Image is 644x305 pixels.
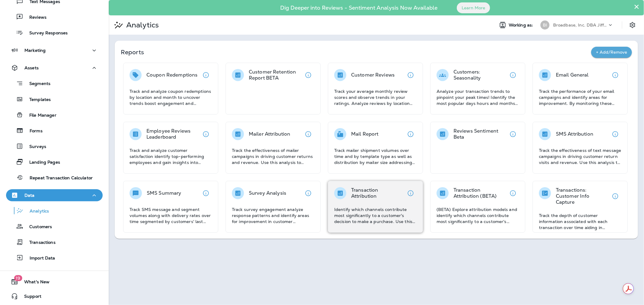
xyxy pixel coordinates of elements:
button: Surveys [6,140,103,152]
button: Support [6,290,103,302]
button: View details [609,69,621,81]
p: Track the effectiveness of text message campaigns in driving customer return visits and revenue. ... [539,147,621,165]
button: View details [200,128,212,140]
p: Customer Retention Report BETA [249,69,302,81]
p: Transactions [23,240,56,246]
button: Assets [6,62,103,74]
button: Transactions [6,236,103,248]
button: View details [405,128,417,140]
p: (BETA) Explore attribution models and identify which channels contribute most significantly to a ... [437,206,519,225]
p: Customers [23,224,52,230]
p: Track mailer shipment volumes over time and by template type as well as distribution by mailer si... [334,147,417,165]
button: View details [405,187,417,199]
p: Segments [23,81,50,87]
p: Forms [24,128,43,134]
button: Reviews [6,11,103,23]
p: Track your average monthly review scores and observe trends in your ratings. Analyze reviews by l... [334,88,417,106]
button: Import Data [6,251,103,264]
p: Survey Responses [23,30,68,36]
p: Transaction Attribution [351,187,405,199]
button: View details [405,69,417,81]
button: Data [6,189,103,201]
p: Track SMS message and segment volumes along with delivery rates over time segmented by customers'... [130,206,212,225]
p: Customer Reviews [351,72,395,78]
p: Reports [121,48,591,56]
div: BI [540,20,549,30]
p: Identify which channels contribute most significantly to a customer's decision to make a purchase... [334,206,417,225]
p: Import Data [24,256,55,261]
p: Mail Report [351,131,379,137]
button: View details [507,187,519,199]
span: Support [18,294,41,301]
button: View details [302,187,314,199]
button: Repeat Transaction Calculator [6,171,103,184]
p: Track the depth of customer information associated with each transaction over time aiding in asse... [539,212,621,231]
p: Reviews [23,15,46,20]
button: View details [507,69,519,81]
p: Reviews Sentiment Beta [453,128,507,140]
p: Track the effectiveness of mailer campaigns in driving customer returns and revenue. Use this ana... [232,147,314,165]
p: Analytics [124,20,159,30]
button: Templates [6,93,103,105]
button: Landing Pages [6,156,103,168]
button: View details [609,128,621,140]
button: 19What's New [6,276,103,288]
p: Repeat Transaction Calculator [24,175,93,181]
p: Broadbase, Inc. DBA Jiffy Lube [553,23,607,27]
button: View details [507,128,519,140]
p: Track and analyze coupon redemptions by location and month to uncover trends boost engagement and... [130,88,212,106]
p: Track the performance of your email campaigns and identify areas for improvement. By monitoring t... [539,88,621,106]
button: Segments [6,77,103,90]
p: Data [24,193,35,198]
p: Employee Reviews Leaderboard [146,128,200,140]
button: Analytics [6,204,103,217]
button: File Manager [6,108,103,121]
p: Track survey engagement analyze response patterns and identify areas for improvement in customer ... [232,206,314,225]
p: Analytics [24,209,49,214]
button: Learn More [457,2,490,13]
button: Marketing [6,44,103,56]
span: 19 [14,275,22,281]
p: Dig Deeper into Reviews - Sentiment Analysis Now Available [263,7,455,9]
button: View details [200,187,212,199]
button: View details [302,128,314,140]
span: What's New [18,279,50,287]
p: SMS Summary [147,190,181,196]
span: Working as: [509,23,534,28]
p: Landing Pages [23,160,60,165]
p: Analyze your transaction trends to pinpoint your peak times! Identify the most popular days hours... [437,88,519,106]
button: Customers [6,220,103,233]
p: Templates [23,97,51,103]
p: Survey Analysis [249,190,286,196]
button: View details [609,190,621,202]
p: Transaction Attribution (BETA) [453,187,507,199]
p: Transactions: Customer Info Capture [556,187,609,205]
button: Settings [627,20,638,30]
p: File Manager [23,113,56,118]
button: View details [200,69,212,81]
p: Assets [24,65,39,70]
p: SMS Attribution [556,131,593,137]
p: Mailer Attribution [249,131,290,137]
button: Survey Responses [6,26,103,39]
p: Coupon Redemptions [146,72,198,78]
p: Customers: Seasonality [453,69,507,81]
button: + Add/Remove [591,47,632,58]
button: View details [302,69,314,81]
p: Track and analyze customer satisfaction identify top-performing employees and gain insights into ... [130,147,212,165]
button: Forms [6,124,103,137]
button: Close [634,2,639,11]
p: Email General [556,72,589,78]
p: Marketing [24,48,46,53]
p: Surveys [23,144,46,150]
